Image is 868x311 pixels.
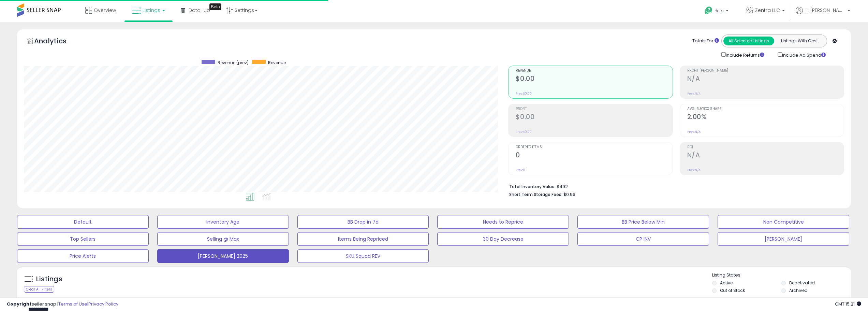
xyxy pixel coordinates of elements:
p: Listing States: [712,272,851,279]
span: Listings [143,7,160,14]
span: Profit [PERSON_NAME] [687,69,844,73]
h2: 0 [516,151,672,160]
button: Selling @ Max [157,232,289,246]
button: BB Price Below Min [577,215,709,229]
small: Prev: 0 [516,168,525,172]
div: Totals For [692,38,719,44]
span: Hi [PERSON_NAME] [805,7,845,14]
button: CP INV [577,232,709,246]
b: Short Term Storage Fees: [509,192,562,197]
span: Zentra LLC [755,7,780,14]
button: Default [17,215,149,229]
button: Top Sellers [17,232,149,246]
button: 30 Day Decrease [437,232,569,246]
i: Get Help [704,6,713,15]
small: Prev: $0.00 [516,91,532,96]
button: All Selected Listings [723,37,774,45]
span: Revenue [268,60,286,66]
a: Help [699,1,735,22]
button: BB Drop in 7d [297,215,429,229]
div: Include Returns [716,51,773,59]
button: Items Being Repriced [297,232,429,246]
strong: Copyright [7,301,32,307]
span: Ordered Items [516,145,672,149]
span: Revenue (prev) [218,60,249,66]
small: Prev: N/A [687,91,701,96]
label: Active [720,280,733,286]
h2: N/A [687,75,844,84]
div: Tooltip anchor [209,3,221,10]
b: Total Inventory Value: [509,184,556,189]
h2: $0.00 [516,75,672,84]
button: SKU Squad REV [297,249,429,263]
a: Privacy Policy [88,301,118,307]
span: $0.96 [563,191,575,198]
h2: $0.00 [516,113,672,122]
h5: Analytics [34,36,80,47]
button: Listings With Cost [774,37,825,45]
label: Archived [789,287,808,293]
button: Inventory Age [157,215,289,229]
a: Terms of Use [58,301,87,307]
span: DataHub [189,7,210,14]
button: Non Competitive [718,215,849,229]
h2: N/A [687,151,844,160]
div: Clear All Filters [24,286,54,293]
h2: 2.00% [687,113,844,122]
label: Deactivated [789,280,815,286]
span: Overview [94,7,116,14]
li: $492 [509,182,839,190]
span: 2025-09-11 15:21 GMT [835,301,861,307]
label: Out of Stock [720,287,745,293]
span: Profit [516,107,672,111]
small: Prev: $0.00 [516,130,532,134]
span: Avg. Buybox Share [687,107,844,111]
h5: Listings [36,274,62,284]
button: Price Alerts [17,249,149,263]
button: [PERSON_NAME] [718,232,849,246]
small: Prev: N/A [687,168,701,172]
span: ROI [687,145,844,149]
button: [PERSON_NAME] 2025 [157,249,289,263]
div: Include Ad Spend [773,51,837,59]
button: Needs to Reprice [437,215,569,229]
a: Hi [PERSON_NAME] [796,7,850,22]
span: Help [715,8,724,14]
span: Revenue [516,69,672,73]
small: Prev: N/A [687,130,701,134]
div: seller snap | | [7,301,118,308]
